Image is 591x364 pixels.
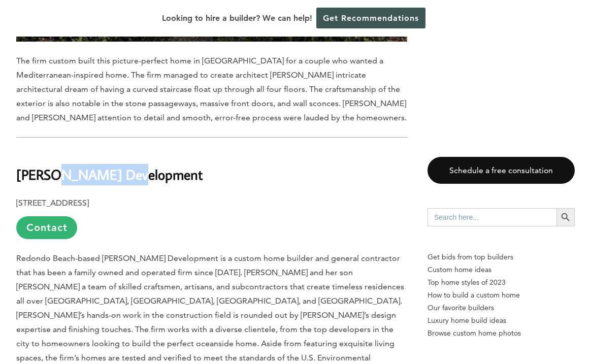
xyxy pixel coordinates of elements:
[16,198,89,208] b: [STREET_ADDRESS]
[428,208,556,226] input: Search here...
[428,289,575,302] a: How to build a custom home
[428,302,575,314] a: Our favorite builders
[428,276,575,289] a: Top home styles of 2023
[16,166,203,183] b: [PERSON_NAME] Development
[428,263,575,276] a: Custom home ideas
[316,8,425,28] a: Get Recommendations
[16,216,77,239] a: Contact
[560,212,571,223] svg: Search
[16,56,407,122] span: The firm custom built this picture-perfect home in [GEOGRAPHIC_DATA] for a couple who wanted a Me...
[540,313,579,352] iframe: Drift Widget Chat Controller
[428,251,575,263] p: Get bids from top builders
[428,157,575,184] a: Schedule a free consultation
[428,314,575,327] a: Luxury home build ideas
[428,327,575,340] a: Browse custom home photos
